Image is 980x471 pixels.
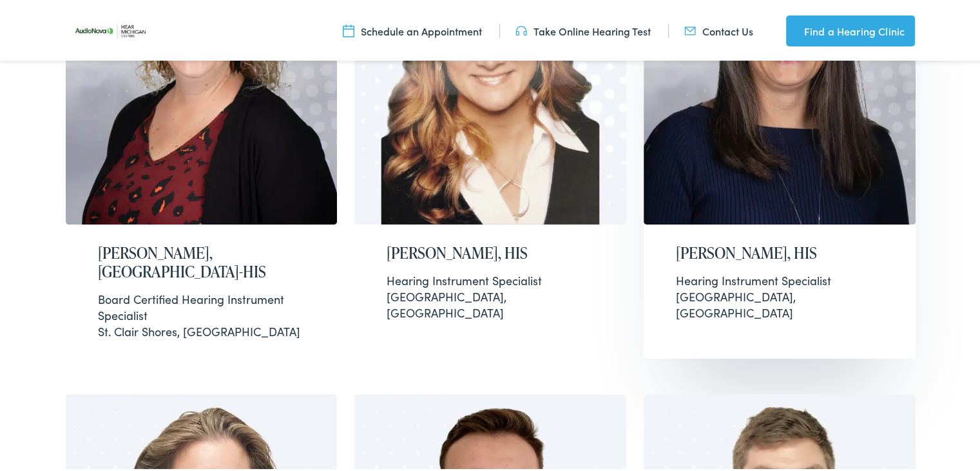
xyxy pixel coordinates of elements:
[515,21,527,35] img: utility icon
[684,21,696,35] img: utility icon
[786,21,798,36] img: utility icon
[387,270,594,319] div: [GEOGRAPHIC_DATA], [GEOGRAPHIC_DATA]
[387,270,594,286] div: Hearing Instrument Specialist
[676,270,883,286] div: Hearing Instrument Specialist
[786,13,915,44] a: Find a Hearing Clinic
[515,21,651,35] a: Take Online Hearing Test
[98,241,305,279] h2: [PERSON_NAME], [GEOGRAPHIC_DATA]-HIS
[676,241,883,260] h2: [PERSON_NAME], HIS
[98,288,305,337] div: St. Clair Shores, [GEOGRAPHIC_DATA]
[676,270,883,319] div: [GEOGRAPHIC_DATA], [GEOGRAPHIC_DATA]
[98,288,305,321] div: Board Certified Hearing Instrument Specialist
[343,21,354,35] img: utility icon
[343,21,482,35] a: Schedule an Appointment
[387,241,594,260] h2: [PERSON_NAME], HIS
[684,21,753,35] a: Contact Us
